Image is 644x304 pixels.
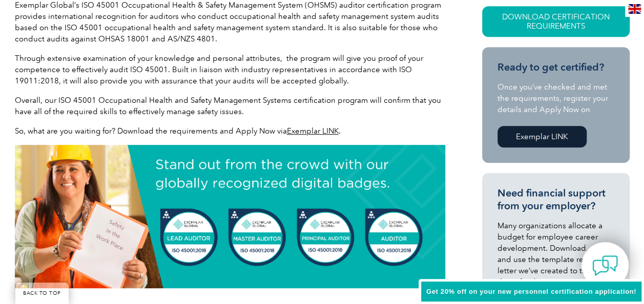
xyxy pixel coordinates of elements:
h3: Ready to get certified? [497,61,614,74]
p: Overall, our ISO 45001 Occupational Health and Safety Management Systems certification program wi... [15,95,445,117]
p: So, what are you waiting for? Download the requirements and Apply Now via . [15,125,445,137]
img: digital badge [15,145,445,288]
a: Download Certification Requirements [482,6,630,37]
img: contact-chat.png [592,253,618,278]
p: Once you’ve checked and met the requirements, register your details and Apply Now on [497,81,614,115]
p: Through extensive examination of your knowledge and personal attributes, the program will give yo... [15,53,445,86]
a: BACK TO TOP [15,283,69,304]
h3: Need financial support from your employer? [497,187,614,212]
p: Many organizations allocate a budget for employee career development. Download, modify and use th... [497,220,614,288]
span: Get 20% off on your new personnel certification application! [426,288,636,295]
a: Exemplar LINK [287,126,339,136]
a: Exemplar LINK [497,126,587,147]
img: en [628,4,641,14]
